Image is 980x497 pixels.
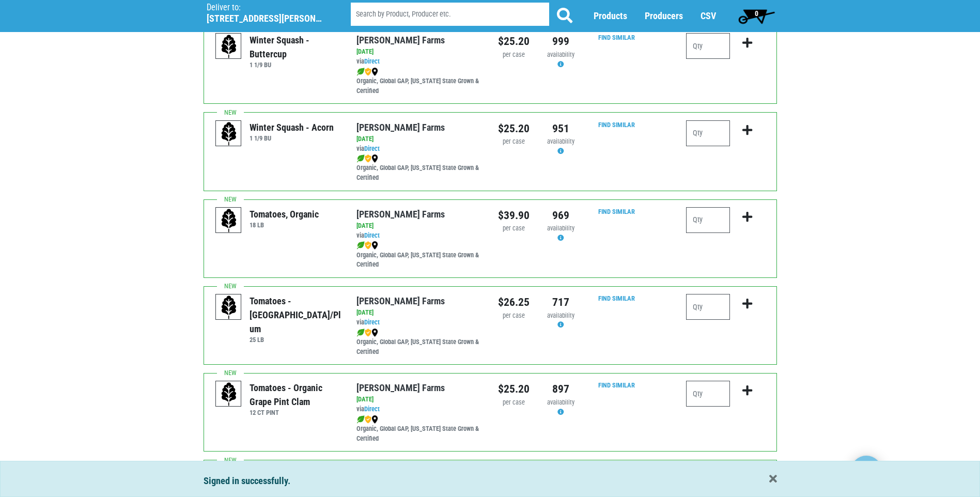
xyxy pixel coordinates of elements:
[364,405,380,413] a: Direct
[356,35,445,45] a: [PERSON_NAME] Farms
[356,154,365,163] img: leaf-e5c59151409436ccce96b2ca1b28e03c.png
[755,9,758,18] span: 0
[356,231,482,241] div: via
[356,57,482,67] div: via
[250,221,319,229] h6: 18 LB
[545,207,577,224] div: 969
[365,154,371,163] img: safety-e55c860ca8c00a9c171001a62a92dabd.png
[216,294,242,320] img: placeholder-variety-43d6402dacf2d531de610a020419775a.svg
[356,68,365,76] img: leaf-e5c59151409436ccce96b2ca1b28e03c.png
[204,474,777,488] div: Signed in successfully.
[356,144,482,154] div: via
[356,134,482,144] div: [DATE]
[365,241,371,250] img: safety-e55c860ca8c00a9c171001a62a92dabd.png
[364,231,380,239] a: Direct
[547,224,574,232] span: availability
[498,120,530,137] div: $25.20
[545,33,577,50] div: 999
[356,122,445,133] a: [PERSON_NAME] Farms
[371,68,378,76] img: map_marker-0e94453035b3232a4d21701695807de9.png
[547,51,574,58] span: availability
[686,207,730,233] input: Qty
[701,11,716,22] a: CSV
[356,395,482,405] div: [DATE]
[250,120,334,134] div: Winter Squash - Acorn
[356,209,445,220] a: [PERSON_NAME] Farms
[371,415,378,424] img: map_marker-0e94453035b3232a4d21701695807de9.png
[356,221,482,231] div: [DATE]
[498,294,530,310] div: $26.25
[371,154,378,163] img: map_marker-0e94453035b3232a4d21701695807de9.png
[351,3,549,26] input: Search by Product, Producer etc.
[250,409,341,416] h6: 12 CT PINT
[365,415,371,424] img: safety-e55c860ca8c00a9c171001a62a92dabd.png
[365,329,371,337] img: safety-e55c860ca8c00a9c171001a62a92dabd.png
[645,11,683,22] a: Producers
[356,415,365,424] img: leaf-e5c59151409436ccce96b2ca1b28e03c.png
[547,312,574,319] span: availability
[686,294,730,320] input: Qty
[498,33,530,50] div: $25.20
[207,13,324,24] h5: [STREET_ADDRESS][PERSON_NAME]
[356,382,445,393] a: [PERSON_NAME] Farms
[356,67,482,96] div: Organic, Global GAP, [US_STATE] State Grown & Certified
[686,381,730,407] input: Qty
[250,61,341,69] h6: 1 1/9 BU
[364,145,380,152] a: Direct
[734,6,780,26] a: 0
[356,241,482,270] div: Organic, Global GAP, [US_STATE] State Grown & Certified
[498,381,530,397] div: $25.20
[356,47,482,57] div: [DATE]
[356,328,482,357] div: Organic, Global GAP, [US_STATE] State Grown & Certified
[498,398,530,408] div: per case
[356,329,365,337] img: leaf-e5c59151409436ccce96b2ca1b28e03c.png
[498,207,530,224] div: $39.90
[371,329,378,337] img: map_marker-0e94453035b3232a4d21701695807de9.png
[598,121,635,129] a: Find Similar
[598,34,635,41] a: Find Similar
[250,336,341,344] h6: 25 LB
[250,33,341,61] div: Winter Squash - Buttercup
[545,294,577,310] div: 717
[545,120,577,137] div: 951
[216,34,242,59] img: placeholder-variety-43d6402dacf2d531de610a020419775a.svg
[598,208,635,215] a: Find Similar
[686,120,730,146] input: Qty
[498,311,530,321] div: per case
[365,68,371,76] img: safety-e55c860ca8c00a9c171001a62a92dabd.png
[356,414,482,444] div: Organic, Global GAP, [US_STATE] State Grown & Certified
[547,137,574,145] span: availability
[364,318,380,326] a: Direct
[356,153,482,183] div: Organic, Global GAP, [US_STATE] State Grown & Certified
[356,318,482,328] div: via
[598,381,635,389] a: Find Similar
[356,241,365,250] img: leaf-e5c59151409436ccce96b2ca1b28e03c.png
[598,294,635,302] a: Find Similar
[364,57,380,65] a: Direct
[216,381,242,407] img: placeholder-variety-43d6402dacf2d531de610a020419775a.svg
[498,50,530,60] div: per case
[594,11,627,22] a: Products
[686,33,730,59] input: Qty
[356,296,445,306] a: [PERSON_NAME] Farms
[498,137,530,147] div: per case
[371,241,378,250] img: map_marker-0e94453035b3232a4d21701695807de9.png
[250,381,341,409] div: Tomatoes - Organic Grape Pint Clam
[207,3,324,13] p: Deliver to:
[250,134,334,142] h6: 1 1/9 BU
[356,308,482,318] div: [DATE]
[250,207,319,221] div: Tomatoes, Organic
[216,121,242,147] img: placeholder-variety-43d6402dacf2d531de610a020419775a.svg
[216,208,242,234] img: placeholder-variety-43d6402dacf2d531de610a020419775a.svg
[545,381,577,397] div: 897
[547,398,574,406] span: availability
[356,405,482,414] div: via
[498,224,530,234] div: per case
[250,294,341,336] div: Tomatoes - [GEOGRAPHIC_DATA]/Plum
